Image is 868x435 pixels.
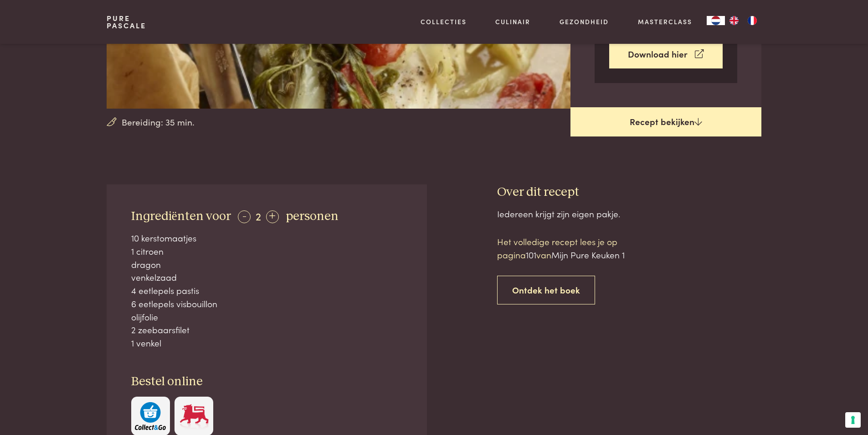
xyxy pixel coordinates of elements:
img: Delhaize [179,402,210,430]
div: dragon [131,258,403,271]
a: Culinair [495,17,530,26]
button: Uw voorkeuren voor toestemming voor trackingtechnologieën [845,412,861,428]
a: Collecties [421,17,467,26]
div: 1 venkel [131,336,403,350]
div: 10 kerstomaatjes [131,231,403,245]
span: 101 [526,248,536,261]
div: 4 eetlepels pastis [131,284,403,297]
a: NL [707,16,725,25]
a: EN [725,16,743,25]
div: Language [707,16,725,25]
h3: Bestel online [131,374,403,390]
a: Recept bekijken [570,107,761,136]
h3: Over dit recept [497,184,761,200]
div: + [266,210,279,223]
div: olijfolie [131,310,403,324]
span: Ingrediënten voor [131,210,231,223]
a: Ontdek het boek [497,276,595,304]
img: c308188babc36a3a401bcb5cb7e020f4d5ab42f7cacd8327e500463a43eeb86c.svg [135,402,166,430]
div: - [238,210,251,223]
div: 2 zeebaarsfilet [131,323,403,336]
div: 6 eetlepels visbouillon [131,297,403,310]
a: Download hier [609,40,723,68]
span: 2 [256,208,261,223]
a: Masterclass [638,17,692,26]
p: Het volledige recept lees je op pagina van [497,235,652,261]
div: Iedereen krijgt zijn eigen pakje. [497,207,761,220]
span: Mijn Pure Keuken 1 [551,248,625,261]
ul: Language list [725,16,761,25]
a: Gezondheid [560,17,609,26]
div: venkelzaad [131,271,403,284]
span: Bereiding: 35 min. [122,115,195,129]
span: personen [286,210,339,223]
aside: Language selected: Nederlands [707,16,761,25]
a: FR [743,16,761,25]
a: PurePascale [107,15,146,29]
div: 1 citroen [131,245,403,258]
